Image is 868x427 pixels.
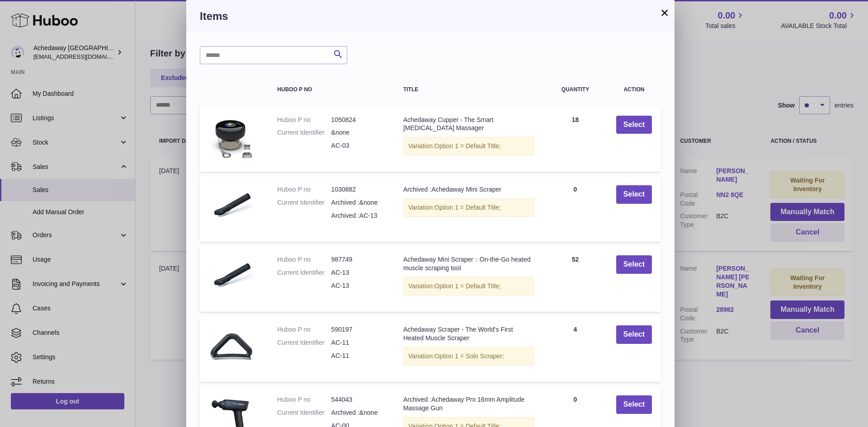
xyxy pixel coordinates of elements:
dt: Huboo P no [277,185,331,194]
th: Huboo P no [268,78,394,102]
dd: AC-13 [331,282,385,290]
dd: AC-11 [331,338,385,347]
dt: Current Identifier [277,198,331,207]
dd: 590197 [331,325,385,334]
button: Select [616,116,652,134]
img: Achedaway Mini Scraper：On-the-Go heated muscle scraping tool [209,255,254,300]
dd: Archived :AC-13 [331,211,385,220]
div: Variation: [403,347,534,366]
td: 18 [543,107,607,172]
td: 0 [543,176,607,242]
dt: Current Identifier [277,338,331,347]
button: Select [616,255,652,274]
dd: 1030882 [331,185,385,194]
span: Option 1 = Solo Scraper; [434,352,504,360]
dt: Huboo P no [277,325,331,334]
dd: Archived :&none [331,198,385,207]
dt: Huboo P no [277,116,331,124]
button: Select [616,325,652,344]
div: Archived :Achedaway Pro 16mm Amplitude Massage Gun [403,395,534,413]
dd: &none [331,128,385,137]
dt: Huboo P no [277,255,331,264]
div: Achedaway Mini Scraper：On-the-Go heated muscle scraping tool [403,255,534,272]
button: Select [616,185,652,204]
dd: 987749 [331,255,385,264]
td: 52 [543,246,607,312]
button: Select [616,395,652,414]
dd: AC-11 [331,352,385,360]
dd: Archived :&none [331,408,385,417]
img: Achedaway Scraper - The World’s First Heated Muscle Scraper [209,325,254,371]
dd: AC-13 [331,268,385,277]
dt: Current Identifier [277,408,331,417]
div: Variation: [403,137,534,155]
th: Quantity [543,78,607,102]
th: Title [394,78,543,102]
dd: 1050824 [331,116,385,124]
h3: Items [200,9,661,23]
dt: Current Identifier [277,128,331,137]
span: Option 1 = Default Title; [434,204,501,211]
button: × [659,7,670,18]
div: Achedaway Cupper - The Smart [MEDICAL_DATA] Massager [403,116,534,133]
img: Achedaway Cupper - The Smart Cupping Therapy Massager [209,116,254,161]
div: Variation: [403,198,534,217]
div: Archived :Achedaway Mini Scraper [403,185,534,194]
img: Archived :Achedaway Mini Scraper [209,185,254,230]
dd: 544043 [331,395,385,404]
div: Achedaway Scraper - The World’s First Heated Muscle Scraper [403,325,534,343]
dt: Current Identifier [277,268,331,277]
td: 4 [543,316,607,382]
span: Option 1 = Default Title; [434,142,501,150]
div: Variation: [403,277,534,296]
span: Option 1 = Default Title; [434,282,501,290]
th: Action [607,78,661,102]
dd: AC-03 [331,141,385,150]
dt: Huboo P no [277,395,331,404]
